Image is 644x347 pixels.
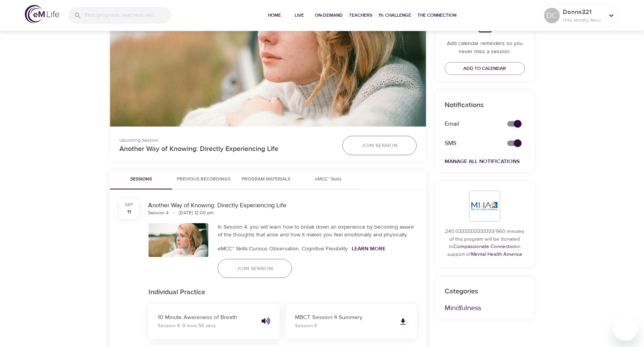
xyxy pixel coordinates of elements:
[352,245,386,252] a: Learn More
[148,304,279,339] button: 10 Minute Awareness of BreathSession 4 ·9 mins 56 secs
[177,175,230,184] span: Previous Recordings
[379,11,411,19] span: 1% Challenge
[463,64,506,73] span: Add to Calendar
[148,287,417,298] p: Individual Practice
[445,158,520,165] a: Manage All Notifications
[445,40,525,56] p: Add calendar reminders so you never miss a session.
[179,210,214,216] div: [DATE] 12:00 pm
[544,8,560,23] div: DC
[445,100,525,110] p: Notifications
[158,322,255,330] p: Session 4
[454,243,517,250] a: Compassionate Connection
[218,223,417,239] div: In Session 4, you will learn how to break down an experience by becoming aware of the thoughts th...
[563,17,604,24] p: 1746 Mindful Minutes
[181,323,216,329] span: · 9 mins 56 secs
[471,251,522,257] a: Mental Health America
[302,175,355,184] span: eMCC™ Skills
[349,11,372,19] span: Teachers
[158,313,255,322] p: 10 Minute Awareness of Breath
[445,62,525,75] button: Add to Calendar
[148,210,169,216] div: Session 4
[295,322,393,330] p: Session 4
[125,201,133,208] div: Sep
[563,7,604,17] p: Donna321
[445,303,525,313] p: Mindfulness
[25,5,59,23] img: logo
[342,136,417,155] button: Join Session
[85,7,171,24] input: Find programs, teachers, etc...
[290,11,309,19] span: Live
[265,11,284,19] span: Home
[115,175,168,184] span: Sessions
[440,115,498,133] div: Email
[240,175,293,184] span: Program Materials
[148,201,417,210] div: Another Way of Knowing: Directly Experiencing Life
[295,313,393,322] p: MBCT Session 4 Summary
[417,11,456,19] span: The Connection
[445,286,525,297] p: Categories
[440,134,498,153] div: SMS
[315,11,343,19] span: On-Demand
[237,264,273,274] span: Join Session
[119,137,333,144] p: Upcoming Session
[218,245,348,252] span: eMCC™ Skills: Curious Observation, Cognitive Flexibility
[119,144,333,154] p: Another Way of Knowing: Directly Experiencing Life
[613,316,638,341] iframe: Button to launch messaging window
[218,259,292,278] button: Join Session
[445,228,525,258] p: 240.03333333333333/960 minutes of this program will be donated to in support of
[127,208,131,216] div: 11
[361,141,398,151] span: Join Session
[286,304,417,339] a: MBCT Session 4 SummarySession 4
